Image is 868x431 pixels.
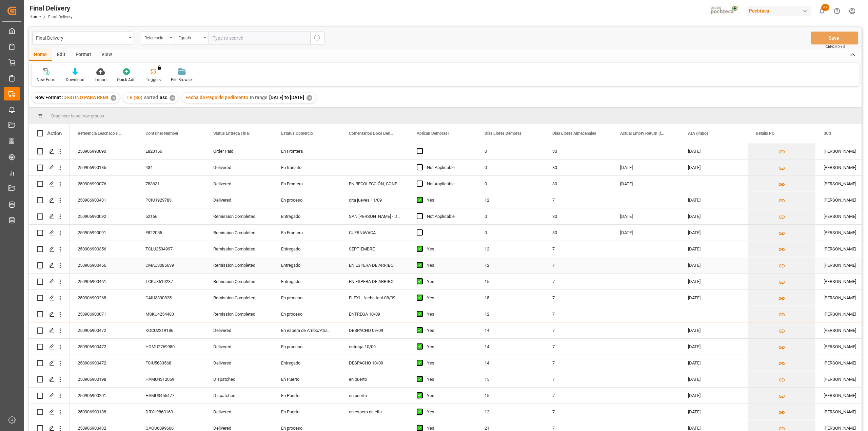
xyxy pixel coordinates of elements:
[70,241,137,257] div: 250906900356
[137,339,205,355] div: HDMU2769980
[137,388,205,404] div: HAMU3455477
[70,339,137,355] div: 250906900472
[36,33,126,42] div: Final Delivery
[70,388,137,404] div: 250906900201
[427,274,468,289] div: Yes
[273,257,341,273] div: Entregado
[680,404,748,420] div: [DATE]
[170,95,175,101] div: ✕
[273,388,341,404] div: En Puerto
[137,208,205,224] div: 52166
[341,192,409,208] div: cita jueves 11/09
[137,241,205,257] div: TCLU2534997
[476,339,544,355] div: 14
[273,339,341,355] div: En proceso
[273,225,341,241] div: En Frontera
[544,306,612,322] div: 7
[688,131,708,136] span: ATA (impo)
[680,160,748,175] div: [DATE]
[137,257,205,273] div: CMAU3085639
[205,192,273,208] div: Delivered
[273,143,341,159] div: En Frontera
[205,388,273,404] div: Dispatched
[680,241,748,257] div: [DATE]
[205,355,273,371] div: Delivered
[544,143,612,159] div: 30
[37,77,56,83] div: New Form
[612,176,680,192] div: [DATE]
[205,208,273,224] div: Remission Completed
[205,274,273,289] div: Remission Completed
[213,131,250,136] span: Status Entrega Final
[70,404,137,420] div: 250906900188
[476,274,544,289] div: 15
[427,323,468,338] div: Yes
[29,192,70,208] div: Press SPACE to select this row.
[29,225,70,241] div: Press SPACE to select this row.
[476,290,544,306] div: 15
[427,290,468,306] div: Yes
[544,371,612,387] div: 7
[205,225,273,241] div: Remission Completed
[137,192,205,208] div: PCIU1929783
[144,95,158,100] span: sorted
[427,306,468,322] div: Yes
[476,208,544,224] div: 0
[476,388,544,404] div: 15
[70,306,137,322] div: 250906900071
[70,290,137,306] div: 250906900268
[680,192,748,208] div: [DATE]
[680,257,748,273] div: [DATE]
[185,95,248,100] span: Fecha de Pago de pedimento
[427,339,468,355] div: Yes
[137,160,205,175] div: 434
[137,371,205,387] div: HAMU4312059
[29,322,70,339] div: Press SPACE to select this row.
[160,95,167,100] span: asc
[612,208,680,224] div: [DATE]
[341,225,409,241] div: CUERNAVACA
[70,192,137,208] div: 250906900431
[417,131,449,136] span: Aplican Demoras?
[544,274,612,289] div: 7
[427,372,468,387] div: Yes
[29,176,70,192] div: Press SPACE to select this row.
[756,131,774,136] span: Details PO
[205,322,273,338] div: Delivered
[29,160,70,176] div: Press SPACE to select this row.
[544,290,612,306] div: 7
[70,257,137,273] div: 250906900466
[137,274,205,289] div: TCKU3619237
[205,290,273,306] div: Remission Completed
[544,339,612,355] div: 7
[341,339,409,355] div: entrega 10/09
[29,306,70,322] div: Press SPACE to select this row.
[485,131,521,136] span: Días Libres Demoras
[70,322,137,338] div: 250906900472
[476,143,544,159] div: 0
[544,225,612,241] div: 30
[476,225,544,241] div: 0
[51,113,104,118] span: Drag here to set row groups
[70,208,137,224] div: 250906990092
[205,339,273,355] div: Delivered
[137,404,205,420] div: DRYU9863160
[63,95,108,100] span: DESTINO PARA REMI
[821,4,829,11] span: 37
[544,322,612,338] div: 7
[78,131,123,136] span: Referencia Leschaco (Impo)
[746,4,814,17] button: Pochteca
[52,49,71,61] div: Edit
[175,32,209,44] button: open menu
[341,290,409,306] div: FLEXI - fecha tent 08/09
[269,95,304,100] span: [DATE] to [DATE]
[70,371,137,387] div: 250906900198
[427,176,468,192] div: Not Applicable
[29,404,70,420] div: Press SPACE to select this row.
[273,371,341,387] div: En Puerto
[612,225,680,241] div: [DATE]
[171,77,193,83] div: File Browser
[141,32,175,44] button: open menu
[126,95,142,100] span: TR (36)
[29,290,70,306] div: Press SPACE to select this row.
